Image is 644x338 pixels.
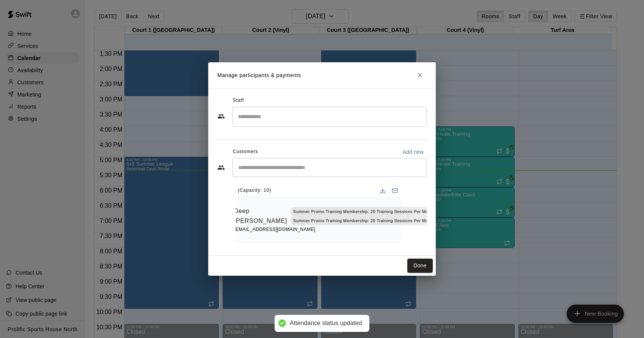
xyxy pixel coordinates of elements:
[217,164,225,171] svg: Customers
[413,68,427,82] button: Close
[234,227,316,232] span: [EMAIL_ADDRESS][DOMAIN_NAME]
[217,112,225,120] svg: Staff
[233,95,244,107] span: Staff
[293,218,435,224] p: Summer Promo Training Membership: 20 Training Sessions Per Month
[290,319,362,327] div: Attendance status updated
[234,206,287,226] a: Deep [PERSON_NAME]
[210,185,271,197] span: 1 customer (Capacity: 10)
[217,71,301,79] p: Manage participants & payments
[407,259,433,273] button: Done
[232,158,427,177] div: Start typing to search customers...
[389,185,401,197] button: Email participants
[232,107,427,127] div: Search staff
[377,185,389,197] button: Download list
[293,208,435,215] p: Summer Promo Training Membership: 20 Training Sessions Per Month
[402,148,424,156] p: Add new
[233,146,258,158] span: Customers
[399,146,427,158] button: Add new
